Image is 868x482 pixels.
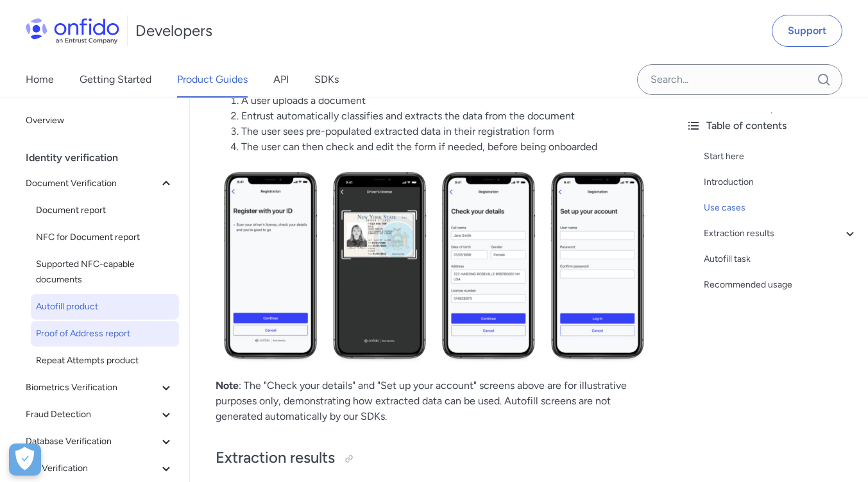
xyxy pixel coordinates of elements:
[36,230,174,245] span: NFC for Document report
[704,252,858,267] a: Autofill task
[9,443,41,476] button: Open Preferences
[704,175,858,190] a: Introduction
[21,171,179,196] button: Document Verification
[26,113,174,128] span: Overview
[36,353,174,368] span: Repeat Attempts product
[31,198,179,223] a: Document report
[177,62,248,98] a: Product Guides
[772,15,842,47] a: Support
[36,299,174,314] span: Autofill product
[26,62,54,98] a: Home
[31,252,179,293] a: Supported NFC-capable documents
[704,149,858,164] a: Start here
[241,93,650,108] li: A user uploads a document
[704,277,858,293] a: Recommended usage
[31,294,179,320] a: Autofill product
[26,145,184,171] div: Identity verification
[31,225,179,250] a: NFC for Document report
[241,124,650,139] li: The user sees pre-populated extracted data in their registration form
[26,407,158,422] span: Fraud Detection
[21,456,179,481] button: eID Verification
[26,380,158,395] span: Biometrics Verification
[36,257,174,288] span: Supported NFC-capable documents
[21,429,179,454] button: Database Verification
[216,379,239,392] strong: Note
[686,118,858,133] div: Table of contents
[216,447,650,469] h2: Extraction results
[704,200,858,216] a: Use cases
[36,203,174,218] span: Document report
[135,21,212,41] h1: Developers
[36,326,174,341] span: Proof of Address report
[314,62,339,98] a: SDKs
[31,321,179,347] a: Proof of Address report
[80,62,151,98] a: Getting Started
[21,108,179,133] a: Overview
[21,402,179,427] button: Fraud Detection
[273,62,289,98] a: API
[216,165,650,363] img: Autofill example use case
[26,176,158,191] span: Document Verification
[26,18,119,44] img: Onfido Logo
[26,461,158,476] span: eID Verification
[241,139,650,155] li: The user can then check and edit the form if needed, before being onboarded
[21,375,179,400] button: Biometrics Verification
[26,434,158,449] span: Database Verification
[9,443,41,476] div: Cookie Preferences
[216,378,650,424] p: : The "Check your details" and "Set up your account" screens above are for illustrative purposes ...
[31,348,179,374] a: Repeat Attempts product
[637,64,842,95] input: Onfido search input field
[704,226,858,241] a: Extraction results
[241,108,650,124] li: Entrust automatically classifies and extracts the data from the document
